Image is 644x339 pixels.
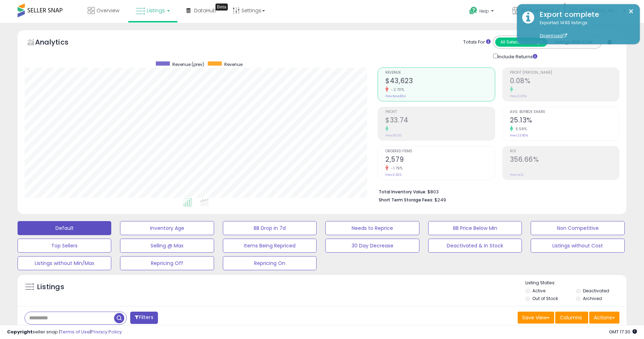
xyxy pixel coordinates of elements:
[510,116,619,126] h2: 25.13%
[464,1,501,23] a: Help
[223,239,317,253] button: Items Being Repriced
[479,8,489,14] span: Help
[223,256,317,270] button: Repricing On
[325,239,419,253] button: 30 Day Decrease
[488,52,546,60] div: Include Returns
[60,328,90,335] a: Terms of Use
[389,87,404,92] small: -2.70%
[379,197,433,203] b: Short Term Storage Fees:
[385,110,494,114] span: Profit
[325,221,419,235] button: Needs to Reprice
[7,328,33,335] strong: Copyright
[223,221,317,235] button: BB Drop in 7d
[532,288,545,294] label: Active
[224,61,243,67] span: Revenue
[37,282,64,292] h5: Listings
[513,126,527,132] small: 5.59%
[463,39,491,46] div: Totals For
[540,33,567,39] a: Download
[194,7,216,14] span: DataHub
[535,20,635,39] div: Exported 1493 listings.
[583,288,609,294] label: Deactivated
[560,314,582,321] span: Columns
[18,239,111,253] button: Top Sellers
[385,71,494,75] span: Revenue
[609,328,637,335] span: 2025-09-16 17:30 GMT
[120,221,214,235] button: Inventory Age
[535,9,635,20] div: Export complete
[428,221,522,235] button: BB Price Below Min
[628,7,634,16] button: ×
[531,221,624,235] button: Non Competitive
[91,328,122,335] a: Privacy Policy
[532,295,558,301] label: Out of Stock
[518,312,554,324] button: Save View
[510,110,619,114] span: Avg. Buybox Share
[510,173,524,177] small: Prev: N/A
[385,173,401,177] small: Prev: 2,626
[35,37,82,49] h5: Analytics
[525,280,626,286] p: Listing States:
[510,149,619,153] span: ROI
[555,312,588,324] button: Columns
[172,61,204,67] span: Revenue (prev)
[120,256,214,270] button: Repricing Off
[379,189,426,195] b: Total Inventory Value:
[215,4,228,11] div: Tooltip anchor
[469,6,478,15] i: Get Help
[510,155,619,165] h2: 356.66%
[18,256,111,270] button: Listings without Min/Max
[120,239,214,253] button: Selling @ Max
[385,149,494,153] span: Ordered Items
[147,7,165,14] span: Listings
[385,155,494,165] h2: 2,579
[379,187,614,195] li: $803
[18,221,111,235] button: Default
[428,239,522,253] button: Deactivated & In Stock
[510,133,528,138] small: Prev: 23.80%
[495,38,547,47] button: All Selected Listings
[389,166,403,171] small: -1.79%
[385,94,406,98] small: Prev: $44,834
[434,197,446,203] span: $249
[97,7,119,14] span: Overview
[385,77,494,86] h2: $43,623
[510,71,619,75] span: Profit [PERSON_NAME]
[510,94,527,98] small: Prev: 0.00%
[531,239,624,253] button: Listings without Cost
[7,329,122,335] div: seller snap | |
[589,312,619,324] button: Actions
[385,133,402,138] small: Prev: $0.00
[510,77,619,86] h2: 0.08%
[130,312,158,324] button: Filters
[583,295,602,301] label: Archived
[385,116,494,126] h2: $33.74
